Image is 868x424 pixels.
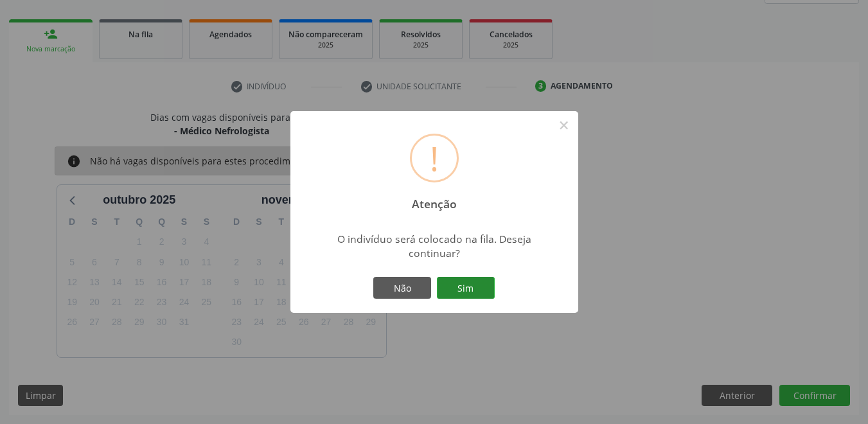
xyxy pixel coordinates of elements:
h2: Atenção [400,188,468,211]
div: ! [430,136,439,181]
button: Sim [437,277,495,299]
button: Não [373,277,431,299]
div: O indivíduo será colocado na fila. Deseja continuar? [321,232,547,260]
button: Close this dialog [553,114,575,136]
